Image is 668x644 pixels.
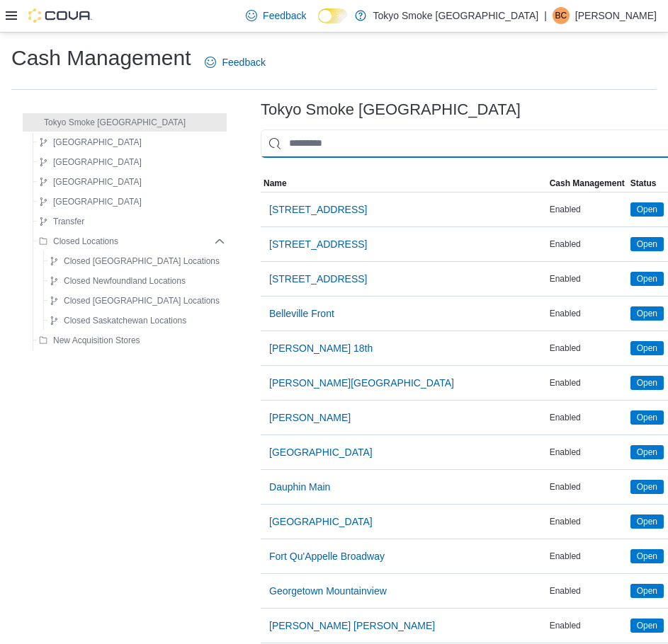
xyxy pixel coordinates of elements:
[269,480,330,494] span: Dauphin Main
[199,48,271,76] a: Feedback
[53,137,142,148] span: [GEOGRAPHIC_DATA]
[44,292,225,309] button: Closed [GEOGRAPHIC_DATA] Locations
[33,213,90,230] button: Transfer
[637,272,657,285] span: Open
[64,295,220,306] span: Closed [GEOGRAPHIC_DATA] Locations
[53,176,142,188] span: [GEOGRAPHIC_DATA]
[547,374,628,391] div: Enabled
[53,236,118,247] span: Closed Locations
[630,272,664,286] span: Open
[269,445,373,459] span: [GEOGRAPHIC_DATA]
[547,444,628,461] div: Enabled
[637,307,657,320] span: Open
[544,7,547,24] p: |
[637,585,657,597] span: Open
[553,7,570,24] div: Brandon Callaway
[630,445,664,459] span: Open
[547,305,628,322] div: Enabled
[264,178,287,189] span: Name
[637,481,657,493] span: Open
[269,306,334,321] span: Belleville Front
[28,8,92,23] img: Cova
[630,549,664,563] span: Open
[269,202,367,217] span: [STREET_ADDRESS]
[630,514,664,529] span: Open
[64,315,186,326] span: Closed Saskatchewan Locations
[630,202,664,217] span: Open
[44,312,192,329] button: Closed Saskatchewan Locations
[269,272,367,286] span: [STREET_ADDRESS]
[33,233,124,250] button: Closed Locations
[264,438,378,466] button: [GEOGRAPHIC_DATA]
[630,619,664,633] span: Open
[575,7,657,24] p: [PERSON_NAME]
[269,410,351,425] span: [PERSON_NAME]
[547,201,628,218] div: Enabled
[240,1,312,30] a: Feedback
[630,584,664,598] span: Open
[373,7,539,24] p: Tokyo Smoke [GEOGRAPHIC_DATA]
[269,376,454,390] span: [PERSON_NAME][GEOGRAPHIC_DATA]
[263,8,306,23] span: Feedback
[261,101,521,118] h3: Tokyo Smoke [GEOGRAPHIC_DATA]
[637,515,657,528] span: Open
[318,8,348,23] input: Dark Mode
[637,550,657,563] span: Open
[637,619,657,632] span: Open
[555,7,567,24] span: BC
[637,446,657,459] span: Open
[547,409,628,426] div: Enabled
[269,549,385,563] span: Fort Qu'Appelle Broadway
[53,156,142,168] span: [GEOGRAPHIC_DATA]
[33,154,147,171] button: [GEOGRAPHIC_DATA]
[33,134,147,151] button: [GEOGRAPHIC_DATA]
[264,334,378,362] button: [PERSON_NAME] 18th
[33,332,146,349] button: New Acquisition Stores
[547,340,628,357] div: Enabled
[264,542,390,570] button: Fort Qu'Appelle Broadway
[264,473,336,501] button: Dauphin Main
[264,299,340,328] button: Belleville Front
[547,513,628,530] div: Enabled
[269,619,435,633] span: [PERSON_NAME] [PERSON_NAME]
[547,582,628,599] div: Enabled
[261,175,547,192] button: Name
[33,173,147,190] button: [GEOGRAPHIC_DATA]
[547,478,628,495] div: Enabled
[547,236,628,253] div: Enabled
[33,193,147,210] button: [GEOGRAPHIC_DATA]
[630,306,664,321] span: Open
[637,411,657,424] span: Open
[53,196,142,207] span: [GEOGRAPHIC_DATA]
[264,230,373,258] button: [STREET_ADDRESS]
[550,178,625,189] span: Cash Management
[264,265,373,293] button: [STREET_ADDRESS]
[547,617,628,634] div: Enabled
[269,584,387,598] span: Georgetown Mountainview
[11,44,191,72] h1: Cash Management
[264,507,378,536] button: [GEOGRAPHIC_DATA]
[222,55,265,69] span: Feedback
[630,480,664,494] span: Open
[547,548,628,565] div: Enabled
[264,195,373,224] button: [STREET_ADDRESS]
[547,175,628,192] button: Cash Management
[630,341,664,355] span: Open
[637,203,657,216] span: Open
[264,403,356,432] button: [PERSON_NAME]
[44,272,191,289] button: Closed Newfoundland Locations
[630,376,664,390] span: Open
[547,270,628,287] div: Enabled
[637,342,657,355] span: Open
[53,335,140,346] span: New Acquisition Stores
[269,237,367,251] span: [STREET_ADDRESS]
[64,255,220,267] span: Closed [GEOGRAPHIC_DATA] Locations
[264,369,460,397] button: [PERSON_NAME][GEOGRAPHIC_DATA]
[64,275,186,287] span: Closed Newfoundland Locations
[637,376,657,389] span: Open
[630,237,664,251] span: Open
[264,611,441,640] button: [PERSON_NAME] [PERSON_NAME]
[269,341,373,355] span: [PERSON_NAME] 18th
[264,577,392,605] button: Georgetown Mountainview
